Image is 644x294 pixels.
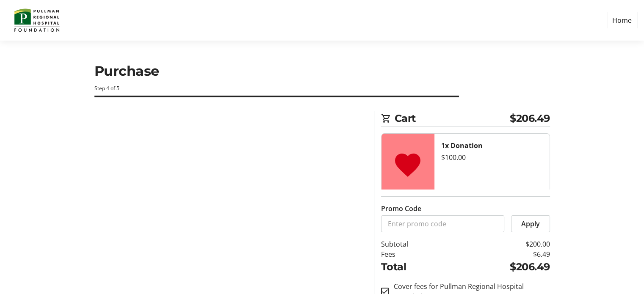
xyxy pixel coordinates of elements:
td: Subtotal [381,239,449,249]
span: Apply [521,219,540,229]
strong: 1x Donation [441,141,483,150]
span: Cart [395,111,510,126]
button: Apply [511,215,550,232]
td: $200.00 [449,239,550,249]
td: $206.49 [449,259,550,275]
td: Total [381,259,449,275]
img: Pullman Regional Hospital Foundation's Logo [7,3,67,37]
input: Enter promo code [381,215,504,232]
td: Fees [381,249,449,259]
span: $206.49 [510,111,550,126]
td: $6.49 [449,249,550,259]
a: Home [607,12,637,28]
h1: Purchase [94,61,550,81]
label: Promo Code [381,203,421,214]
div: Step 4 of 5 [94,85,550,92]
div: $100.00 [441,152,543,162]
